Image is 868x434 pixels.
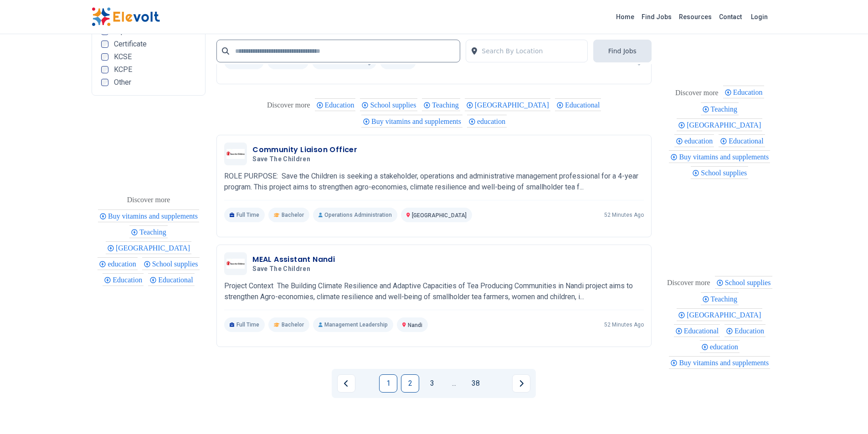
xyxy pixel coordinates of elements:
[675,10,715,24] a: Resources
[158,276,195,284] span: Educational
[371,117,464,125] span: Buy vitamins and supplements
[467,115,507,128] div: education
[684,137,715,145] span: education
[226,259,245,269] img: Save The Children
[92,7,160,26] img: Elevolt
[106,241,191,254] div: Nairobi
[700,340,740,353] div: education
[114,28,140,35] span: Diploma
[98,209,199,222] div: Buy vitamins and supplements
[701,102,739,115] div: Teaching
[226,149,245,159] img: Save The Children
[114,53,132,61] span: KCSE
[684,327,721,335] span: Educational
[267,99,310,112] div: These are topics related to the article that might interest you
[677,308,762,321] div: Nairobi
[674,324,720,337] div: Educational
[715,276,772,289] div: School supplies
[687,121,764,129] span: [GEOGRAPHIC_DATA]
[679,359,771,367] span: Buy vitamins and supplements
[711,105,740,113] span: Teaching
[282,321,304,328] span: Bachelor
[101,79,108,86] input: Other
[252,144,357,155] h3: Community Liaison Officer
[679,153,771,161] span: Buy vitamins and supplements
[604,321,644,328] p: 52 minutes ago
[729,137,766,145] span: Educational
[667,276,710,289] div: These are topics related to the article that might interest you
[148,273,194,286] div: Educational
[734,327,767,335] span: Education
[108,260,139,268] span: education
[465,98,550,111] div: Nairobi
[370,101,419,109] span: School supplies
[724,324,765,337] div: Education
[152,260,201,268] span: School supplies
[224,171,644,193] p: ROLE PURPOSE: Save the Children is seeking a stakeholder, operations and administrative managemen...
[224,208,265,222] p: Full Time
[710,343,741,351] span: education
[224,281,644,302] p: Project Context The Building Climate Resilience and Adaptive Capacities of Tea Producing Communit...
[101,53,108,61] input: KCSE
[127,194,170,206] div: These are topics related to the article that might interest you
[669,356,770,369] div: Buy vitamins and supplements
[224,317,265,332] p: Full Time
[224,252,644,332] a: Save The ChildrenMEAL Assistant NandiSave The ChildrenProject Context The Building Climate Resili...
[313,317,393,332] p: Management Leadership
[282,211,304,219] span: Bachelor
[252,155,310,163] span: Save The Children
[687,311,764,319] span: [GEOGRAPHIC_DATA]
[423,374,441,393] a: Page 3
[733,88,765,96] span: Education
[401,374,419,393] a: Page 2
[422,98,460,111] div: Teaching
[715,10,745,24] a: Contact
[691,166,748,179] div: School supplies
[337,374,355,393] a: Previous page
[675,87,719,99] div: These are topics related to the article that might interest you
[512,374,530,393] a: Next page
[116,244,193,252] span: [GEOGRAPHIC_DATA]
[701,169,750,177] span: School supplies
[139,228,169,236] span: Teaching
[379,374,397,393] a: Page 1 is your current page
[477,117,508,125] span: education
[337,374,530,393] ul: Pagination
[101,66,108,73] input: KCPE
[612,10,638,24] a: Home
[113,276,145,284] span: Education
[445,374,463,393] a: Jump forward
[701,292,739,305] div: Teaching
[114,79,131,86] span: Other
[103,273,144,286] div: Education
[674,134,714,147] div: education
[638,10,675,24] a: Find Jobs
[224,143,644,222] a: Save The ChildrenCommunity Liaison OfficerSave The ChildrenROLE PURPOSE: Save the Children is see...
[142,257,200,270] div: School supplies
[361,115,462,128] div: Buy vitamins and supplements
[669,150,770,163] div: Buy vitamins and supplements
[475,101,552,109] span: [GEOGRAPHIC_DATA]
[408,322,422,328] span: Nandi
[565,101,602,109] span: Educational
[555,98,601,111] div: Educational
[108,212,200,220] span: Buy vitamins and supplements
[129,225,167,238] div: Teaching
[677,118,762,131] div: Nairobi
[252,254,335,265] h3: MEAL Assistant Nandi
[719,134,765,147] div: Educational
[252,265,310,273] span: Save The Children
[360,98,417,111] div: School supplies
[593,40,652,62] button: Find Jobs
[315,98,356,111] div: Education
[604,211,644,219] p: 52 minutes ago
[325,101,357,109] span: Education
[745,8,773,26] a: Login
[313,208,397,222] p: Operations Administration
[822,390,868,434] iframe: Chat Widget
[114,41,147,48] span: Certificate
[114,66,132,73] span: KCPE
[412,212,467,219] span: [GEOGRAPHIC_DATA]
[723,86,764,98] div: Education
